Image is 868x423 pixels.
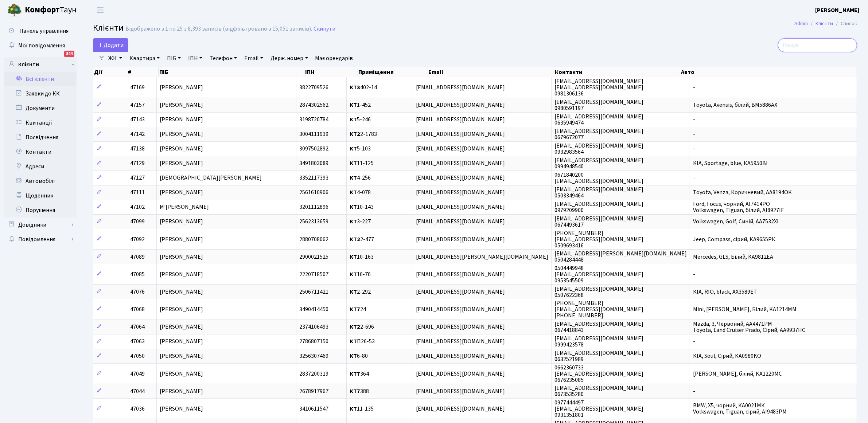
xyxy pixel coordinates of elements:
a: Посвідчення [4,130,77,145]
th: Email [428,67,554,77]
span: [EMAIL_ADDRESS][DOMAIN_NAME] [416,387,505,395]
span: 47142 [130,130,145,138]
span: 2678917967 [299,387,328,395]
button: Переключити навігацію [91,4,109,16]
span: 3490414450 [299,305,328,313]
span: Jeep, Compass, сірий, КА9655РК [693,235,775,243]
span: М'[PERSON_NAME] [160,203,209,211]
a: Додати [93,38,128,52]
span: 47089 [130,253,145,261]
a: Телефон [207,52,240,64]
a: Клієнти [4,57,77,72]
span: 6-80 [350,352,368,360]
span: 2-477 [350,235,374,243]
span: 2900021525 [299,253,328,261]
span: 388 [350,387,369,395]
span: [EMAIL_ADDRESS][DOMAIN_NAME] 0979209900 [554,200,643,214]
span: [EMAIL_ADDRESS][DOMAIN_NAME] [416,101,505,109]
b: КТ7 [350,387,360,395]
span: - [693,130,695,138]
span: 2-1783 [350,130,377,138]
span: 2-292 [350,288,371,296]
b: КТ [350,405,357,413]
span: 0662360733 [EMAIL_ADDRESS][DOMAIN_NAME] 0676235085 [554,364,643,384]
span: 47050 [130,352,145,360]
span: 2-696 [350,323,374,331]
span: [EMAIL_ADDRESS][DOMAIN_NAME] 0679672077 [554,127,643,141]
span: [EMAIL_ADDRESS][DOMAIN_NAME] [416,83,505,91]
a: Повідомлення [4,232,77,247]
span: Панель управління [19,27,69,35]
span: 47085 [130,270,145,278]
th: # [127,67,159,77]
span: 47169 [130,83,145,91]
span: [PERSON_NAME] [160,305,203,313]
div: Відображено з 1 по 25 з 8,393 записів (відфільтровано з 15,051 записів). [125,26,312,32]
span: [EMAIL_ADDRESS][DOMAIN_NAME] 0632521989 [554,349,643,363]
b: КТ [350,288,357,296]
span: Volkswagen, Golf, Синій, AA7532XI [693,218,779,226]
span: 2562313659 [299,218,328,226]
span: [EMAIL_ADDRESS][DOMAIN_NAME] [416,218,505,226]
span: [EMAIL_ADDRESS][DOMAIN_NAME] [416,130,505,138]
b: Комфорт [25,4,60,16]
span: Таун [25,4,77,16]
a: Щоденник [4,188,77,203]
span: [PERSON_NAME] [160,352,203,360]
span: 47102 [130,203,145,211]
b: КТ3 [350,83,360,91]
span: 47099 [130,218,145,226]
span: 5-103 [350,145,371,153]
nav: breadcrumb [783,16,868,31]
span: [EMAIL_ADDRESS][DOMAIN_NAME] 0999423578 [554,334,643,349]
span: 3352117393 [299,174,328,182]
span: 10-143 [350,203,374,211]
span: П26-53 [350,338,375,346]
a: Квартира [126,52,163,64]
span: [PERSON_NAME] [160,270,203,278]
a: Admin [794,20,808,27]
span: [PERSON_NAME] [160,288,203,296]
b: КТ2 [350,130,360,138]
span: 1-452 [350,101,371,109]
span: [EMAIL_ADDRESS][DOMAIN_NAME] 0674493617 [554,215,643,229]
span: [EMAIL_ADDRESS][DOMAIN_NAME] [416,203,505,211]
span: 2786807150 [299,338,328,346]
b: КТ [350,101,357,109]
span: [EMAIL_ADDRESS][DOMAIN_NAME] 0507622368 [554,285,643,299]
span: 3410611547 [299,405,328,413]
a: Email [241,52,266,64]
th: Приміщення [358,67,428,77]
span: - [693,174,695,182]
span: - [693,387,695,395]
span: 47076 [130,288,145,296]
span: [PERSON_NAME] [160,387,203,395]
a: Має орендарів [312,52,356,64]
span: 0977444497 [EMAIL_ADDRESS][DOMAIN_NAME] 0931351801 [554,399,643,419]
span: [EMAIL_ADDRESS][PERSON_NAME][DOMAIN_NAME] 0504284448 [554,250,687,264]
span: 47129 [130,160,145,168]
span: - [693,83,695,91]
b: КТ [350,218,357,226]
b: [PERSON_NAME] [815,6,859,14]
span: BMW, X5, чорний, КА0021МК Volkswagen, Tiguan, сірий, АІ9483РМ [693,402,787,416]
span: 2880708062 [299,235,328,243]
span: [EMAIL_ADDRESS][DOMAIN_NAME] [416,160,505,168]
span: [EMAIL_ADDRESS][DOMAIN_NAME] [416,323,505,331]
span: Мої повідомлення [18,42,65,50]
span: 364 [350,370,369,378]
span: 4-256 [350,174,371,182]
b: КТ [350,116,357,124]
span: 24 [350,305,366,313]
a: Мої повідомлення844 [4,38,77,53]
span: [EMAIL_ADDRESS][DOMAIN_NAME] [416,270,505,278]
span: 0671840200 [EMAIL_ADDRESS][DOMAIN_NAME] [554,171,643,185]
span: 2220718507 [299,270,328,278]
a: Заявки до КК [4,86,77,101]
span: KIA, RIO, black, AX3589ET [693,288,757,296]
a: ПІБ [164,52,184,64]
span: [PERSON_NAME] [160,189,203,197]
span: Клієнти [93,21,124,34]
b: КТ [350,253,357,261]
span: [EMAIL_ADDRESS][DOMAIN_NAME] [416,305,505,313]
